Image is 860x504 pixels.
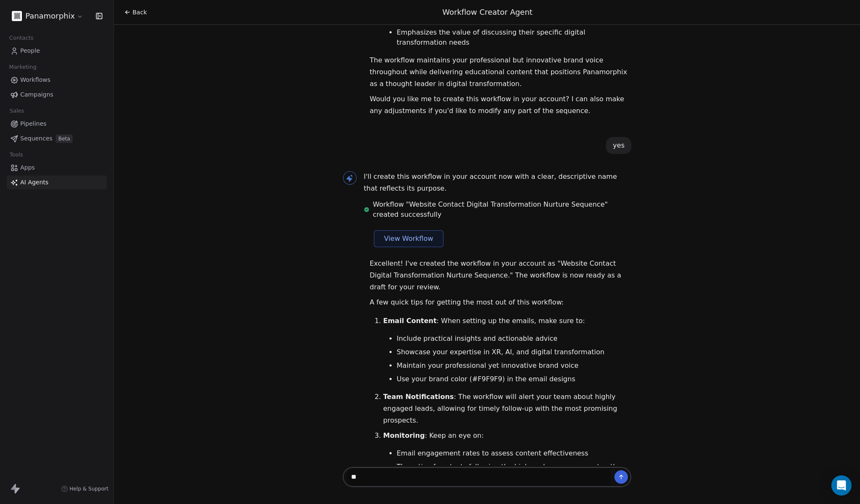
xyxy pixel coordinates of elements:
a: Apps [7,161,107,175]
p: The workflow maintains your professional but innovative brand voice throughout while delivering e... [370,54,631,90]
span: Apps [20,163,35,172]
div: Open Intercom Messenger [831,475,852,496]
p: I'll create this workflow in your account now with a clear, descriptive name that reflects its pu... [364,171,631,194]
a: AI Agents [7,175,107,189]
li: Showcase your expertise in XR, AI, and digital transformation [397,347,631,357]
span: AI Agents [20,178,49,187]
img: Screenshot%202025-09-10%20at%2016.11.01.png [12,11,22,21]
span: Workflow "Website Contact Digital Transformation Nurture Sequence" created successfully [373,199,631,220]
a: Workflows [7,73,107,87]
li: Email engagement rates to assess content effectiveness [397,448,631,458]
span: Pipelines [20,119,46,128]
strong: Team Notifications [383,393,454,401]
a: Help & Support [61,485,108,492]
a: Pipelines [7,117,107,131]
span: Sequences [20,134,52,143]
span: Beta [56,135,73,143]
a: People [7,44,107,58]
span: Workflow Creator Agent [442,8,533,16]
span: Sales [6,105,28,117]
span: Panamorphix [25,11,75,22]
p: Excellent! I've created the workflow in your account as "Website Contact Digital Transformation N... [370,258,631,293]
p: : The workflow will alert your team about highly engaged leads, allowing for timely follow-up wit... [383,391,631,426]
div: yes [613,140,625,151]
li: The ratio of contacts following the high vs. low engagement paths [397,462,631,472]
strong: Email Content [383,317,437,325]
a: Campaigns [7,88,107,102]
span: Back [133,8,147,16]
li: Include practical insights and actionable advice [397,334,631,344]
p: : Keep an eye on: [383,430,631,442]
li: Maintain your professional yet innovative brand voice [397,361,631,371]
strong: Monitoring [383,431,425,439]
button: Panamorphix [10,9,85,23]
p: : When setting up the emails, make sure to: [383,315,631,327]
li: Use your brand color (#F9F9F9) in the email designs [397,374,631,384]
p: Would you like me to create this workflow in your account? I can also make any adjustments if you... [370,93,631,117]
span: View Workflow [384,234,433,244]
p: A few quick tips for getting the most out of this workflow: [370,296,631,308]
span: Workflows [20,75,51,84]
span: Marketing [5,61,40,73]
span: People [20,46,40,55]
span: Contacts [5,32,37,44]
span: Campaigns [20,90,53,99]
button: View Workflow [374,230,444,247]
span: Help & Support [70,485,108,492]
li: Emphasizes the value of discussing their specific digital transformation needs [397,27,631,48]
span: Tools [6,148,27,161]
a: SequencesBeta [7,132,107,146]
